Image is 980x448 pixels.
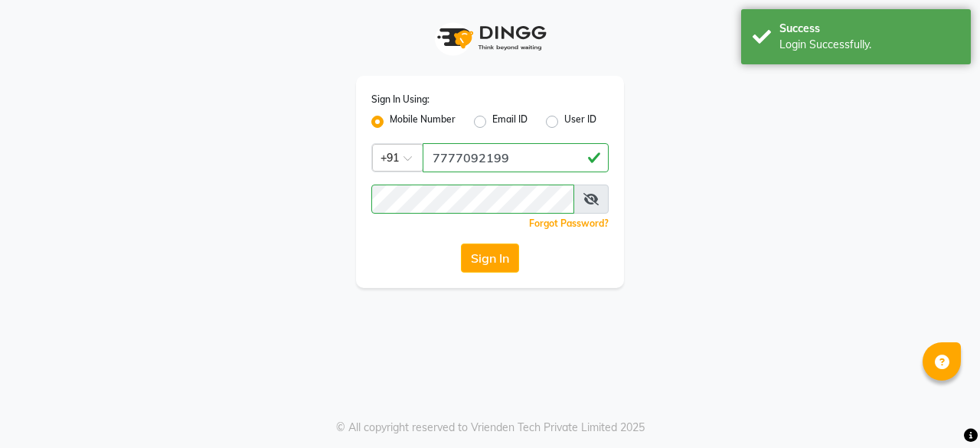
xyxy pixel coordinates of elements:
a: Forgot Password? [529,217,609,229]
label: User ID [564,113,596,131]
button: Sign In [461,244,519,273]
label: Mobile Number [390,113,456,131]
div: Login Successfully. [779,37,959,53]
img: logo1.svg [429,15,551,60]
input: Username [423,143,609,172]
div: Success [779,21,959,37]
label: Email ID [492,113,528,131]
input: Username [371,185,574,214]
label: Sign In Using: [371,93,430,106]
